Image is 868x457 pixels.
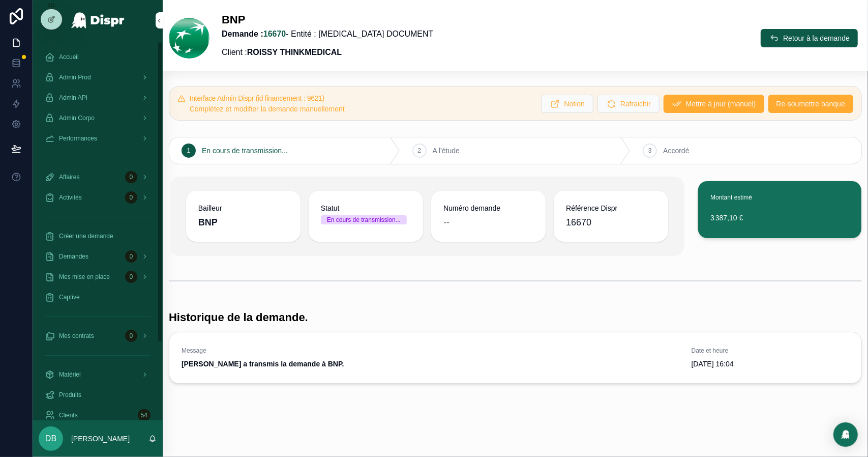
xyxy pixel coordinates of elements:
[187,147,191,155] span: 1
[39,109,157,127] a: Admin Corpo
[692,359,849,369] span: [DATE] 16:04
[597,95,660,113] button: Rafraichir
[39,386,157,404] a: Produits
[39,406,157,424] a: Clients54
[417,147,421,155] span: 2
[39,327,157,345] a: Mes contrats0
[39,288,157,306] a: Captive
[222,30,286,38] strong: Demande :
[433,146,460,156] span: A l'étude
[39,89,157,107] a: Admin API
[39,168,157,186] a: Affaires0
[190,95,533,102] h5: Interface Admin Dispr (id financement : 9621)
[833,422,858,447] div: Open Intercom Messenger
[138,409,151,421] div: 54
[198,217,218,227] strong: BNP
[39,48,157,66] a: Accueil
[541,95,593,113] button: Notion
[710,213,849,223] span: 3 387,10 €
[169,310,308,326] h1: Historique de la demande.
[125,250,137,263] div: 0
[39,268,157,286] a: Mes mise en place0
[776,99,845,109] span: Re-soumettre banque
[222,46,433,59] p: Client :
[39,365,157,384] a: Matériel
[125,171,137,183] div: 0
[443,203,533,213] span: Numéro demande
[443,215,450,230] span: --
[710,194,752,201] span: Montant estimé
[71,12,125,28] img: App logo
[564,99,584,109] span: Notion
[59,391,81,399] span: Produits
[59,273,110,281] span: Mes mise en place
[39,188,157,207] a: Activités0
[125,271,137,283] div: 0
[247,48,342,56] strong: ROISSY THINKMEDICAL
[39,129,157,148] a: Performances
[59,293,80,301] span: Captive
[39,227,157,245] a: Créer une demande
[59,94,87,102] span: Admin API
[59,173,79,181] span: Affaires
[33,41,163,420] div: scrollable content
[222,12,433,28] h1: BNP
[59,193,82,202] span: Activités
[327,215,401,224] div: En cours de transmission...
[222,28,433,40] p: - Entité : [MEDICAL_DATA] DOCUMENT
[620,99,651,109] span: Rafraichir
[202,146,288,156] span: En cours de transmission...
[39,68,157,87] a: Admin Prod
[71,434,130,444] p: [PERSON_NAME]
[59,332,94,340] span: Mes contrats
[198,203,288,213] span: Bailleur
[182,347,679,355] span: Message
[39,247,157,266] a: Demandes0
[566,215,591,230] span: 16670
[59,134,97,142] span: Performances
[59,232,113,240] span: Créer une demande
[321,203,411,213] span: Statut
[686,99,756,109] span: Mettre à jour (manuel)
[45,433,56,445] span: DB
[59,114,95,122] span: Admin Corpo
[783,33,850,43] span: Retour à la demande
[648,147,652,155] span: 3
[182,360,344,368] strong: [PERSON_NAME] a transmis la demande à BNP.
[190,104,533,114] div: Complétez et modifier la demande manuellement
[59,252,88,261] span: Demandes
[59,370,81,379] span: Matériel
[59,53,79,61] span: Accueil
[761,29,858,47] button: Retour à la demande
[566,203,656,213] span: Référence Dispr
[190,105,345,113] span: Complétez et modifier la demande manuellement
[59,73,91,81] span: Admin Prod
[692,347,849,355] span: Date et heure
[59,411,78,419] span: Clients
[125,330,137,342] div: 0
[664,95,764,113] button: Mettre à jour (manuel)
[768,95,853,113] button: Re-soumettre banque
[263,30,286,38] a: 16670
[125,191,137,204] div: 0
[663,146,689,156] span: Accordé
